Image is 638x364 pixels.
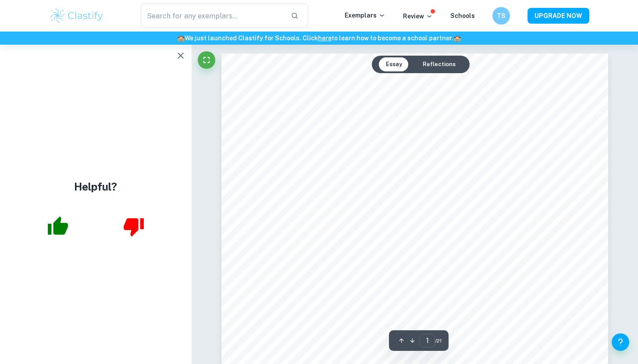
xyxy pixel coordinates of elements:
button: Essay [379,57,409,71]
h4: Helpful? [74,179,117,194]
button: Reflections [416,57,463,71]
button: Help and Feedback [612,333,629,351]
span: / 21 [435,337,442,345]
h6: We just launched Clastify for Schools. Click to learn how to become a school partner. [2,33,636,43]
a: Schools [450,12,475,19]
button: TS [492,7,510,25]
button: Fullscreen [198,51,215,69]
span: 🏫 [177,35,185,42]
h6: TS [496,11,506,21]
span: 🏫 [453,35,461,42]
button: UPGRADE NOW [528,8,589,24]
input: Search for any exemplars... [141,4,284,28]
p: Exemplars [345,11,385,20]
img: Clastify logo [49,7,105,25]
p: Review [403,11,433,21]
a: here [318,35,331,42]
